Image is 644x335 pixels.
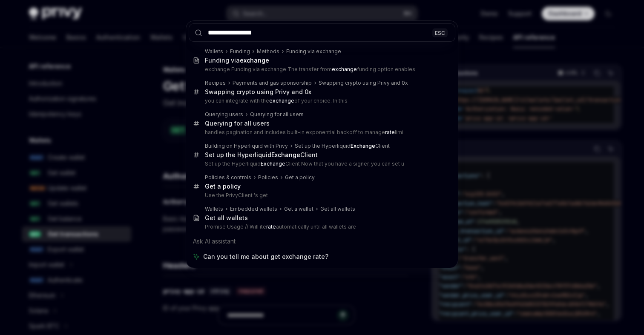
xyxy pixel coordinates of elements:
div: Funding via [205,57,269,64]
b: Exchange [351,143,375,149]
div: Wallets [205,206,223,212]
div: Payments and gas sponsorship [233,80,312,86]
p: Use the PrivyClient 's get [205,192,437,199]
b: exchange [332,66,357,72]
div: Funding [230,48,250,55]
div: Get all wallets [320,206,355,212]
p: handles pagination and includes built-in exponential backoff to manage limi [205,129,437,136]
div: Ask AI assistant [189,234,455,249]
b: exchange [240,57,269,64]
div: Policies [258,174,278,181]
p: Promise Usage // Will ite automatically until all wallets are [205,223,437,230]
div: Embedded wallets [230,206,277,212]
b: rate [385,129,395,135]
b: Exchange [271,151,300,158]
b: Get a policy [205,183,241,190]
div: Building on Hyperliquid with Privy [205,143,288,149]
div: Methods [257,48,279,55]
div: Swapping crypto using Privy and 0x [319,80,408,86]
p: you can integrate with the of your choice. In this [205,97,437,104]
span: Can you tell me about get exchange rate? [203,252,328,261]
div: Set up the Hyperliquid Client [295,143,390,149]
div: Wallets [205,48,223,55]
div: Funding via exchange [286,48,341,55]
b: rate [266,223,276,230]
div: Recipes [205,80,226,86]
b: exchange [269,97,294,104]
p: exchange Funding via exchange The transfer from funding option enables [205,66,437,73]
div: Get a policy [285,174,315,181]
div: Get all wallets [205,214,248,222]
div: Policies & controls [205,174,251,181]
div: Set up the Hyperliquid Client [205,151,318,159]
div: Swapping crypto using Privy and 0x [205,88,311,96]
div: ESC [432,28,448,37]
p: Set up the Hyperliquid Client Now that you have a signer, you can set u [205,160,437,167]
div: Querying for all users [205,120,270,127]
div: Querying users [205,111,243,118]
div: Querying for all users [250,111,304,118]
div: Get a wallet [284,206,313,212]
b: Exchange [261,160,285,167]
